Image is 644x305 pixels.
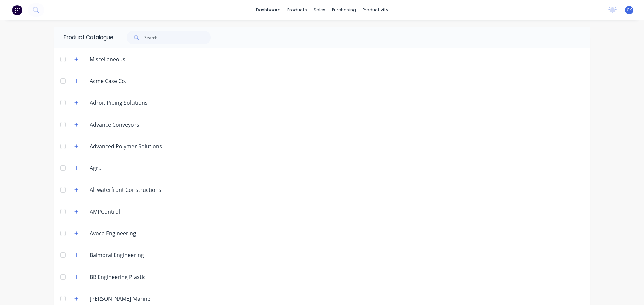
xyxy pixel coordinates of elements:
[329,5,359,15] div: purchasing
[84,186,167,194] div: All waterfront Constructions
[84,251,149,259] div: Balmoral Engineering
[621,282,637,298] iframe: Intercom live chat
[84,77,132,85] div: Acme Case Co.
[284,5,310,15] div: products
[359,5,392,15] div: productivity
[84,55,131,63] div: Miscellaneous
[84,99,153,107] div: Adroit Piping Solutions
[144,31,211,44] input: Search...
[84,295,156,303] div: [PERSON_NAME] Marine
[54,27,113,48] div: Product Catalogue
[310,5,329,15] div: sales
[627,7,632,13] span: CK
[12,5,22,15] img: Factory
[84,229,142,237] div: Avoca Engineering
[253,5,284,15] a: dashboard
[84,142,167,150] div: Advanced Polymer Solutions
[84,273,151,281] div: BB Engineering Plastic
[84,208,125,216] div: AMPControl
[84,164,107,172] div: Agru
[84,121,145,129] div: Advance Conveyors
